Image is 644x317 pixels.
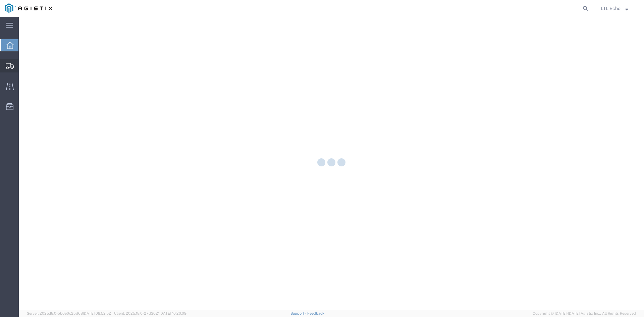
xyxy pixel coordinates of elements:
span: [DATE] 09:52:52 [83,311,111,315]
span: Copyright © [DATE]-[DATE] Agistix Inc., All Rights Reserved [533,311,636,316]
span: Server: 2025.18.0-bb0e0c2bd68 [27,311,111,315]
span: LTL Echo [601,5,621,12]
a: Support [290,311,307,315]
span: Client: 2025.18.0-27d3021 [114,311,186,315]
a: Feedback [307,311,324,315]
span: [DATE] 10:20:09 [159,311,186,315]
img: logo [5,3,52,13]
button: LTL Echo [600,4,635,12]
